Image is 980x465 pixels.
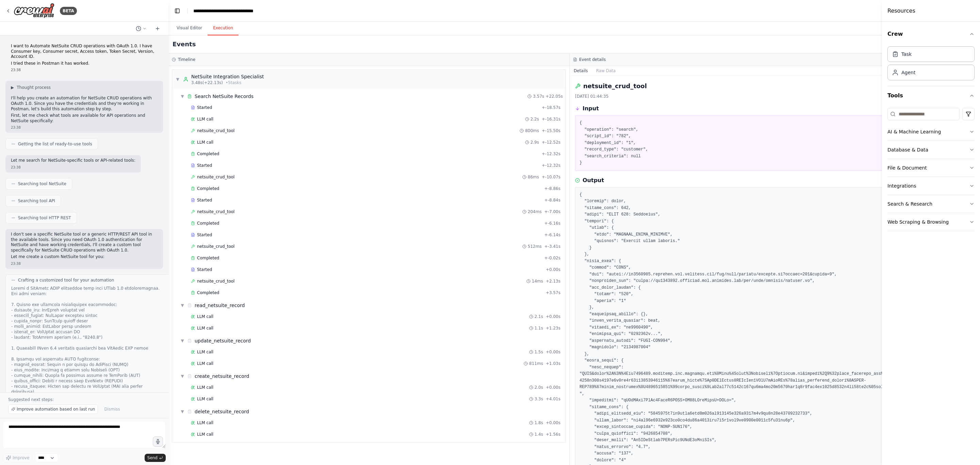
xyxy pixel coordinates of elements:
button: Crew [887,25,975,44]
nav: breadcrumb [193,7,254,14]
h3: Output [583,176,604,185]
span: + 0.00s [546,349,560,355]
span: LLM call [197,140,213,145]
span: 1.1s [535,325,543,331]
span: 2.9s [530,140,539,145]
span: Completed [197,255,219,261]
div: [DATE] 01:44:35 [575,94,965,99]
p: I'll help you create an automation for NetSuite CRUD operations with OAuth 1.0. Since you have th... [11,96,158,112]
button: Visual Editor [171,21,208,35]
span: + 0.00s [546,314,560,319]
div: Loremi d SitAmetc ADIP elitseddoe temp inci UTlab 1.0 etdoloremagnaa. Eni admi veniam: 7. Quisno ... [11,286,167,454]
span: ▼ [180,409,184,414]
span: + -10.07s [542,174,560,180]
button: Improve automation based on last run [8,404,98,414]
h3: Event details [579,57,606,62]
span: + -8.86s [544,186,560,191]
span: ▶ [11,85,14,90]
button: Switch to previous chat [133,25,149,33]
span: 2.0s [535,385,543,390]
button: Database & Data [887,141,975,159]
span: netsuite_crud_tool [197,278,234,284]
div: Search NetSuite Records [195,93,254,100]
button: Raw Data [592,66,620,76]
span: + 22.05s [545,94,563,99]
span: 1.8s [535,420,543,426]
span: Improve automation based on last run [17,406,95,412]
span: Completed [197,221,219,226]
span: LLM call [197,385,213,390]
span: ▼ [180,373,184,379]
span: + 1.03s [546,361,560,366]
div: NetSuite Integration Specialist [191,73,264,80]
button: Execution [208,21,239,35]
span: netsuite_crud_tool [197,244,234,249]
span: LLM call [197,314,213,319]
span: ▼ [180,94,184,99]
span: 14ms [532,278,543,284]
span: + -12.52s [542,140,560,145]
span: + 2.13s [546,278,560,284]
button: Send [145,454,166,462]
p: Suggested next steps: [8,397,160,402]
span: + -3.41s [544,244,560,249]
span: Searching tool HTTP REST [18,215,71,221]
span: + 4.01s [546,396,560,402]
button: File & Document [887,159,975,177]
button: Hide left sidebar [173,6,182,16]
h3: Input [583,105,599,113]
span: 1.4s [535,432,543,437]
span: + -12.32s [542,151,560,157]
span: LLM call [197,432,213,437]
span: + -15.50s [542,128,560,133]
div: read_netsuite_record [195,302,245,309]
span: Started [197,232,212,238]
span: LLM call [197,396,213,402]
div: delete_netsuite_record [195,408,249,415]
span: + -6.16s [544,221,560,226]
span: LLM call [197,420,213,426]
div: 23:38 [11,261,158,266]
span: ▼ [176,77,180,82]
span: 3.3s [535,396,543,402]
span: + -0.02s [544,255,560,261]
span: Thought process [17,85,51,90]
button: Search & Research [887,195,975,213]
div: 23:38 [11,125,158,130]
span: LLM call [197,361,213,366]
span: LLM call [197,349,213,355]
span: + 1.56s [546,432,560,437]
span: netsuite_crud_tool [197,128,234,133]
span: + -6.14s [544,232,560,238]
span: 811ms [529,361,543,366]
button: AI & Machine Learning [887,123,975,141]
div: Tools [887,105,975,237]
button: ▶Thought process [11,85,51,90]
div: create_netsuite_record [195,373,249,380]
span: 800ms [525,128,539,133]
p: First, let me check what tools are available for API operations and NetSuite specifically: [11,113,158,124]
span: netsuite_crud_tool [197,209,234,214]
span: LLM call [197,325,213,331]
span: + -16.31s [542,116,560,122]
span: 86ms [528,174,539,180]
span: Searching tool NetSuite [18,181,66,187]
span: Improve [13,455,29,461]
span: Getting the list of ready-to-use tools [18,141,92,147]
span: Started [197,197,212,203]
div: 23:38 [11,165,135,170]
span: Started [197,267,212,272]
div: Task [901,51,912,58]
span: Started [197,163,212,168]
span: + -7.00s [544,209,560,214]
button: Dismiss [101,404,123,414]
h4: Resources [887,7,915,15]
button: Web Scraping & Browsing [887,213,975,231]
button: Tools [887,86,975,105]
span: 512ms [528,244,542,249]
span: + -12.32s [542,163,560,168]
h2: netsuite_crud_tool [583,81,647,91]
pre: { "operation": "search", "script_id": "782", "deployment_id": "1", "record_type": "customer", "se... [579,120,961,166]
span: Completed [197,186,219,191]
span: • 5 task s [226,80,241,85]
